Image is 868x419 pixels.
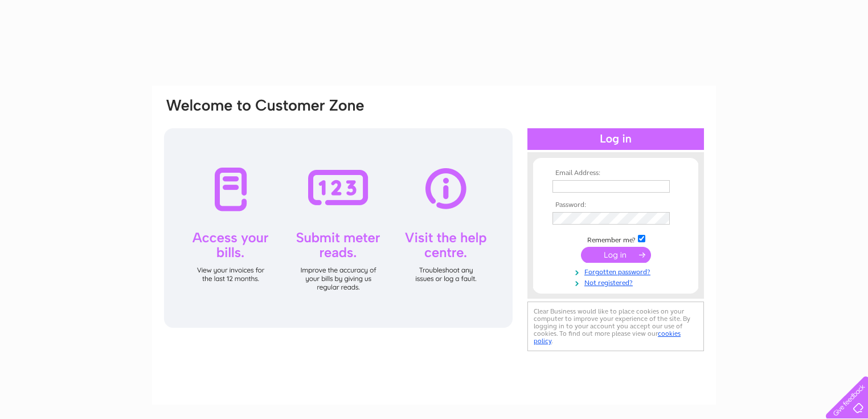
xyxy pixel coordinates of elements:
a: cookies policy [534,329,681,345]
input: Submit [581,247,651,263]
a: Not registered? [552,276,682,287]
th: Email Address: [550,169,682,177]
a: Forgotten password? [552,266,682,276]
div: Clear Business would like to place cookies on your computer to improve your experience of the sit... [527,302,704,351]
th: Password: [550,201,682,209]
td: Remember me? [550,233,682,245]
